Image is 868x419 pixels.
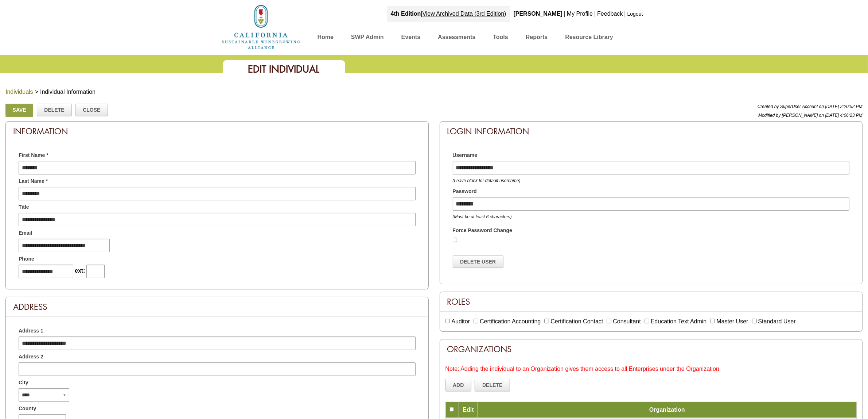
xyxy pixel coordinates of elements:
div: | [624,6,627,22]
span: Username [453,151,478,159]
span: Address 2 [19,353,43,361]
div: Information [6,122,428,141]
a: Delete [475,379,510,391]
a: SWP Admin [351,32,384,45]
a: Logout [627,11,643,17]
div: (Must be at least 6 characters) [453,214,512,220]
div: | [563,6,566,22]
span: Phone [19,255,34,263]
a: Reports [526,32,548,45]
span: Address 1 [19,327,43,335]
span: > [35,89,38,95]
img: logo_cswa2x.png [221,4,301,50]
label: Standard User [758,318,796,324]
a: Assessments [438,32,475,45]
span: County [19,405,36,412]
span: City [19,379,28,387]
a: Save [5,104,33,117]
div: Address [6,297,428,317]
div: Organizations [440,339,863,359]
span: Email [19,229,32,237]
div: (Leave blank for default username) [453,177,521,184]
div: Roles [440,292,863,312]
a: Delete [37,104,72,116]
a: My Profile [567,11,593,17]
label: Auditor [451,318,470,324]
label: Education Text Admin [651,318,707,324]
span: Edit Individual [248,63,320,76]
a: Tools [493,32,508,45]
div: | [593,6,596,22]
div: | [387,6,510,22]
span: Title [19,203,29,211]
b: [PERSON_NAME] [514,11,563,17]
td: Organization [478,402,856,418]
label: Certification Accounting [480,318,541,324]
a: View Archived Data (3rd Edition) [423,11,506,17]
a: Home [318,32,334,45]
a: Feedback [597,11,623,17]
a: Close [75,104,108,116]
span: First Name * [19,151,48,159]
a: Events [401,32,420,45]
strong: 4th Edition [391,11,421,17]
a: Individuals [5,89,33,95]
a: Add [445,379,472,391]
label: Consultant [613,318,641,324]
div: Note: Adding the individual to an Organization gives them access to all Enterprises under the Org... [445,365,857,373]
span: Last Name * [19,177,48,185]
label: Certification Contact [550,318,603,324]
a: Delete User [453,255,503,268]
label: Force Password Change [453,227,512,234]
a: Resource Library [565,32,613,45]
label: Master User [716,318,748,324]
span: Password [453,188,477,195]
span: ext: [75,268,85,274]
div: Login Information [440,122,863,141]
span: Individual Information [40,89,96,95]
td: Edit [459,402,478,418]
a: Home [221,23,301,30]
span: Created by SuperUser Account on [DATE] 2:20:52 PM Modified by [PERSON_NAME] on [DATE] 4:06:23 PM [758,104,863,118]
